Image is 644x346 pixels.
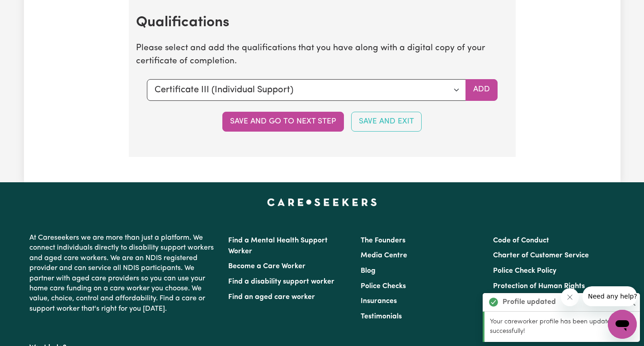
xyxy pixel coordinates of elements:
[228,237,328,255] a: Find a Mental Health Support Worker
[136,14,508,31] h2: Qualifications
[561,288,579,306] iframe: Close message
[351,112,422,132] button: Save and Exit
[222,112,344,132] button: Save and go to next step
[361,298,397,305] a: Insurances
[361,283,406,290] a: Police Checks
[608,310,637,339] iframe: Button to launch messaging window
[503,297,556,308] strong: Profile updated
[29,229,217,318] p: At Careseekers we are more than just a platform. We connect individuals directly to disability su...
[361,267,376,275] a: Blog
[493,252,589,259] a: Charter of Customer Service
[136,42,508,68] p: Please select and add the qualifications that you have along with a digital copy of your certific...
[361,237,405,244] a: The Founders
[493,283,585,290] a: Protection of Human Rights
[228,294,315,301] a: Find an aged care worker
[493,267,556,275] a: Police Check Policy
[493,237,549,244] a: Code of Conduct
[228,263,306,270] a: Become a Care Worker
[361,252,407,259] a: Media Centre
[228,278,334,285] a: Find a disability support worker
[361,313,402,320] a: Testimonials
[490,317,635,337] p: Your careworker profile has been updated successfully!
[267,199,377,206] a: Careseekers home page
[465,79,498,101] button: Add selected qualification
[583,286,637,306] iframe: Message from company
[5,6,55,14] span: Need any help?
